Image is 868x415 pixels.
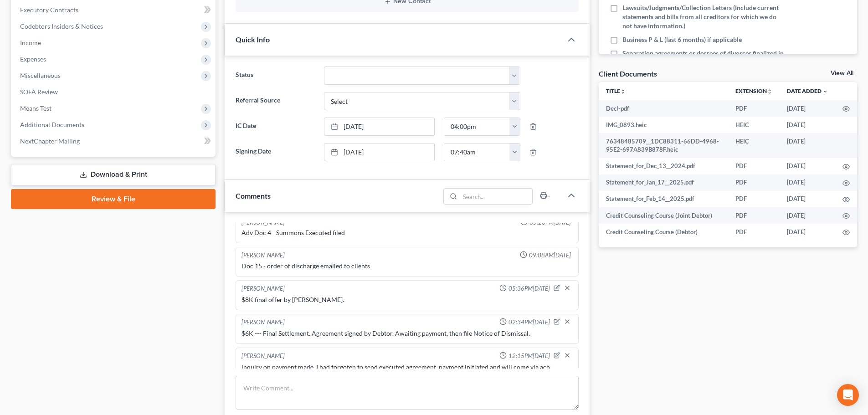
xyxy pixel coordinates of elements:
[599,100,728,117] td: Decl-pdf
[728,224,780,240] td: PDF
[767,89,772,94] i: unfold_more
[599,117,728,133] td: IMG_0893.heic
[324,118,434,135] a: [DATE]
[231,67,319,85] label: Status
[728,191,780,207] td: PDF
[606,87,626,94] a: Titleunfold_more
[728,174,780,191] td: PDF
[241,284,285,293] div: [PERSON_NAME]
[728,158,780,174] td: PDF
[20,104,51,112] span: Means Test
[508,318,550,327] span: 02:34PM[DATE]
[13,2,216,18] a: Executory Contracts
[20,72,61,79] span: Miscellaneous
[599,224,728,240] td: Credit Counseling Course (Debtor)
[11,189,216,209] a: Review & File
[231,92,319,110] label: Referral Source
[728,100,780,117] td: PDF
[20,22,103,30] span: Codebtors Insiders & Notices
[236,35,270,44] span: Quick Info
[780,174,835,191] td: [DATE]
[508,352,550,360] span: 12:15PM[DATE]
[20,55,46,63] span: Expenses
[599,174,728,191] td: Statement_for_Jan_17__2025.pdf
[444,118,510,135] input: -- : --
[529,218,571,227] span: 05:26PM[DATE]
[444,143,510,161] input: -- : --
[13,84,216,100] a: SOFA Review
[831,70,853,77] a: View All
[231,143,319,161] label: Signing Date
[822,89,828,94] i: expand_more
[599,207,728,224] td: Credit Counseling Course (Joint Debtor)
[780,100,835,117] td: [DATE]
[622,49,785,67] span: Separation agreements or decrees of divorces finalized in the past 2 years
[599,191,728,207] td: Statement_for_Feb_14__2025.pdf
[20,121,84,128] span: Additional Documents
[241,228,573,237] div: Adv Doc 4 - Summons Executed filed
[508,284,550,293] span: 05:36PM[DATE]
[231,118,319,136] label: IC Date
[236,191,271,200] span: Comments
[20,6,78,14] span: Executory Contracts
[780,117,835,133] td: [DATE]
[20,137,80,145] span: NextChapter Mailing
[241,218,285,227] div: [PERSON_NAME]
[780,224,835,240] td: [DATE]
[20,39,41,46] span: Income
[241,251,285,260] div: [PERSON_NAME]
[622,3,785,31] span: Lawsuits/Judgments/Collection Letters (Include current statements and bills from all creditors fo...
[241,261,573,271] div: Doc 15 - order of discharge emailed to clients
[787,87,828,94] a: Date Added expand_more
[241,295,573,304] div: $8K final offer by [PERSON_NAME].
[241,363,573,372] div: inquiry on payment made. I had forgoten to send executed agreement. payment initiated and will co...
[599,133,728,158] td: 76348485709__1DC88311-66DD-4968-95E2-697A839B878F.heic
[241,352,285,361] div: [PERSON_NAME]
[324,143,434,161] a: [DATE]
[780,207,835,224] td: [DATE]
[780,158,835,174] td: [DATE]
[728,117,780,133] td: HEIC
[241,318,285,327] div: [PERSON_NAME]
[728,133,780,158] td: HEIC
[20,88,58,96] span: SOFA Review
[620,89,626,94] i: unfold_more
[837,384,859,406] div: Open Intercom Messenger
[13,133,216,149] a: NextChapter Mailing
[460,189,533,204] input: Search...
[780,191,835,207] td: [DATE]
[735,87,772,94] a: Extensionunfold_more
[780,133,835,158] td: [DATE]
[11,164,216,185] a: Download & Print
[728,207,780,224] td: PDF
[599,69,657,78] div: Client Documents
[241,329,573,338] div: $6K --- Final Settlement. Agreement signed by Debtor. Awaiting payment, then file Notice of Dismi...
[529,251,571,260] span: 09:08AM[DATE]
[622,35,742,44] span: Business P & L (last 6 months) if applicable
[599,158,728,174] td: Statement_for_Dec_13__2024.pdf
